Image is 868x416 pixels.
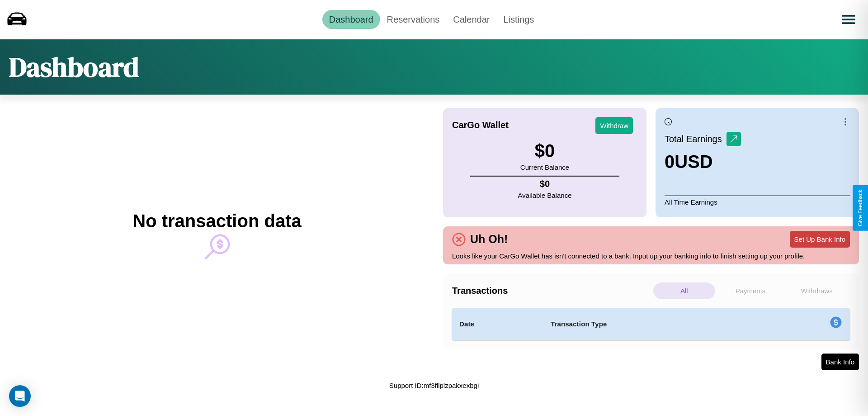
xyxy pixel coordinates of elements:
[452,286,651,296] h4: Transactions
[466,233,512,246] h4: Uh Oh!
[132,211,301,231] h2: No transaction data
[653,282,715,299] p: All
[520,161,569,173] p: Current Balance
[665,196,850,208] p: All Time Earnings
[551,319,756,330] h4: Transaction Type
[446,10,496,29] a: Calendar
[389,379,479,392] p: Support ID: mf3fllplzpakxexbgi
[518,179,572,189] h4: $ 0
[9,48,139,86] h1: Dashboard
[786,282,848,299] p: Withdraws
[520,141,569,161] h3: $ 0
[595,117,633,134] button: Withdraw
[496,10,541,29] a: Listings
[665,131,726,147] p: Total Earnings
[9,385,31,407] div: Open Intercom Messenger
[452,308,850,340] table: simple table
[518,189,572,201] p: Available Balance
[836,7,861,32] button: Open menu
[821,354,859,370] button: Bank Info
[322,10,380,29] a: Dashboard
[452,250,850,262] p: Looks like your CarGo Wallet has isn't connected to a bank. Input up your banking info to finish ...
[790,231,850,248] button: Set Up Bank Info
[857,190,863,226] div: Give Feedback
[720,282,782,299] p: Payments
[459,319,536,330] h4: Date
[380,10,447,29] a: Reservations
[665,152,741,172] h3: 0 USD
[452,120,509,130] h4: CarGo Wallet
